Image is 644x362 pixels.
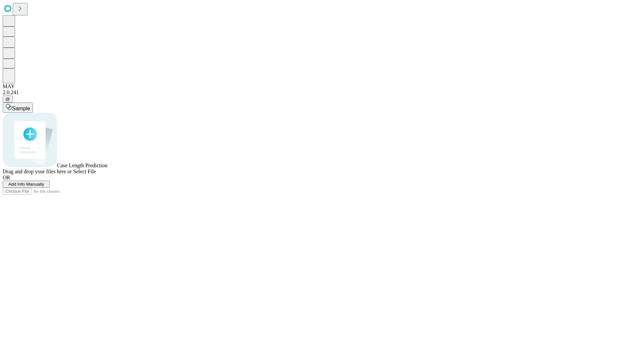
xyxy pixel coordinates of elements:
span: Case Length Prediction [57,163,107,168]
span: @ [5,97,10,102]
span: Add Info Manually [8,182,44,187]
span: Sample [12,106,30,111]
div: 2.0.241 [3,89,641,96]
button: @ [3,96,13,103]
span: Drag and drop your files here or [3,169,72,174]
div: MAY [3,83,641,89]
span: OR [3,175,10,180]
button: Sample [3,103,33,113]
span: Select File [73,169,96,174]
button: Add Info Manually [3,181,50,188]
